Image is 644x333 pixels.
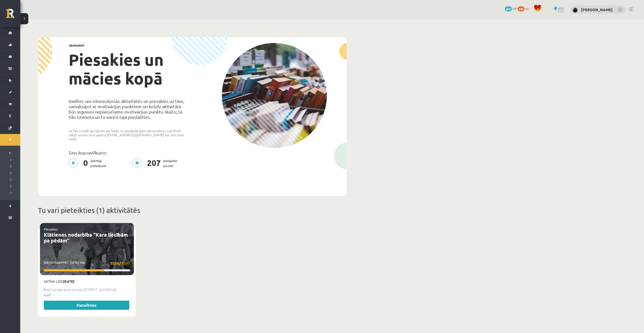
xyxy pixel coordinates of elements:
a: Piesakies: [44,227,58,231]
span: xp [525,6,529,10]
a: 207 mP [505,6,517,10]
p: Aktīva līdz [44,279,130,284]
p: Sekmīgi pieteikumi [69,158,109,168]
img: Valērija Ņeverovska [573,8,578,13]
p: Ja Tev ir kādi jautājumi par kādu no piedāvātajām aktivitātēm, tad droši raksti mums uz e-pastu: ... [69,129,189,141]
strong: 1050/ [110,260,121,266]
a: Klātienes nodarbība "Kara liecībām pa pēdām" [44,231,128,244]
h1: Piesakies un mācies kopā [69,50,189,88]
strong: Kur? [44,287,51,292]
p: Izvēlies sev interesējošās aktivitātēs un piesakies uz tām, samaksājot ar motivācijas punktiem un... [69,98,189,120]
em: Latvijas kara muzejā ([STREET_ADDRESS]) [51,287,116,292]
span: 1500 [110,260,130,266]
p: Tu vari pieteikties (1) aktivitātēs [38,205,347,216]
a: Pieteikties [44,301,129,310]
p: [DEMOGRAPHIC_DATA] mp: [44,260,130,266]
a: [PERSON_NAME] [581,7,613,12]
span: mP [513,6,517,10]
p: pieejamie punkti [132,158,180,168]
strong: Kad? [44,293,51,297]
strong: Jaunums! [69,43,84,47]
a: Rīgas 1. Tālmācības vidusskola [6,9,20,21]
img: campaign-image-1c4f3b39ab1f89d1fca25a8facaab35ebc8e40cf20aedba61fd73fb4233361ac.png [222,43,327,148]
span: 207 [505,6,512,11]
span: 207 [144,158,163,168]
p: Tavs kopsavilkums: [69,150,189,155]
strong: [DATE] [63,279,74,283]
span: 440 [517,6,525,11]
a: 440 xp [517,6,531,10]
span: 0 [81,158,90,168]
